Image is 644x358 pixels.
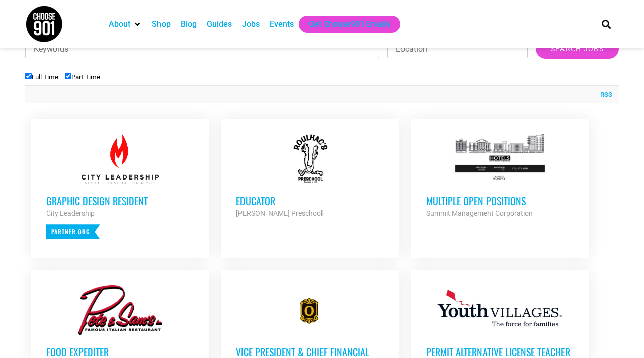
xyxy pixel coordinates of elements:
a: Guides [207,18,232,30]
p: Partner Org [46,224,100,239]
input: Part Time [65,73,71,79]
input: Search Jobs [536,39,619,59]
a: Multiple Open Positions Summit Management Corporation [411,119,589,234]
h3: Educator [236,194,384,207]
a: Get Choose901 Emails [309,18,390,30]
a: Jobs [242,18,260,30]
label: Part Time [65,73,100,81]
label: Full Time [25,73,58,81]
a: Graphic Design Resident City Leadership Partner Org [31,119,209,254]
a: RSS [595,89,612,100]
strong: [PERSON_NAME] Preschool [236,209,323,217]
strong: City Leadership [46,209,95,217]
a: About [109,18,130,30]
h3: Multiple Open Positions [426,194,574,207]
div: Search [598,16,615,32]
a: Blog [181,18,197,30]
div: About [104,16,147,33]
a: Educator [PERSON_NAME] Preschool [221,119,399,234]
input: Keywords [25,39,379,58]
a: Events [270,18,294,30]
h3: Graphic Design Resident [46,194,194,207]
a: Shop [152,18,171,30]
nav: Main nav [104,16,585,33]
input: Location [387,39,528,58]
strong: Summit Management Corporation [426,209,533,217]
input: Full Time [25,73,32,79]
